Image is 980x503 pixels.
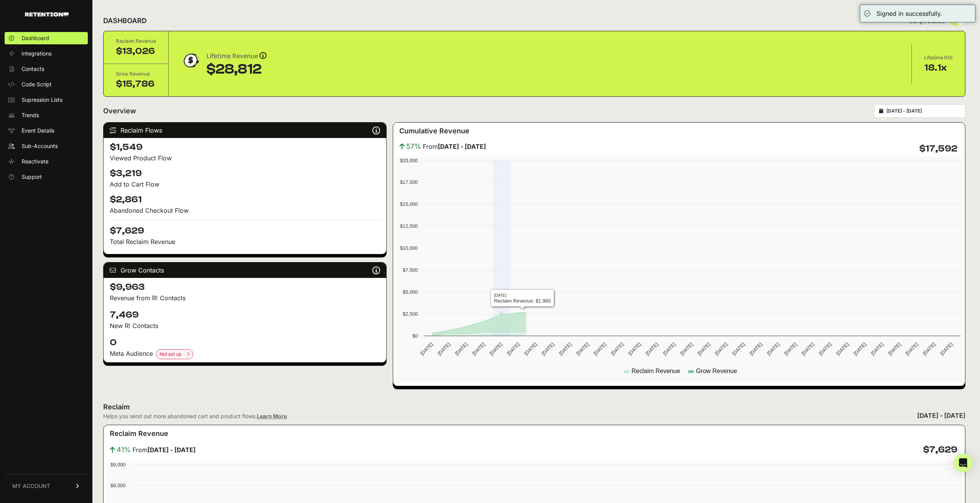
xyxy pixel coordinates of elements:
text: [DATE] [558,342,573,357]
div: Lifetime ROI [924,54,953,62]
text: [DATE] [540,342,555,357]
span: Reactivate [22,158,49,165]
span: Event Details [22,127,54,135]
h2: Overview [103,106,136,116]
text: [DATE] [835,342,850,357]
text: [DATE] [904,342,919,357]
text: [DATE] [731,342,746,357]
text: [DATE] [679,342,694,357]
a: Contacts [5,63,88,75]
span: Contacts [22,65,44,73]
text: $12,500 [400,223,417,229]
div: Meta Audience [110,349,380,359]
h4: 0 [110,336,380,349]
div: $13,026 [116,45,156,57]
text: [DATE] [869,342,885,357]
a: Dashboard [5,32,88,44]
p: New R! Contacts [110,321,380,330]
div: Reclaim Revenue [116,37,156,45]
div: Reclaim Flows [104,123,386,138]
span: Dashboard [22,34,49,42]
text: [DATE] [523,342,538,357]
text: [DATE] [627,342,642,357]
text: [DATE] [592,342,607,357]
span: 57% [406,141,421,152]
a: Code Script [5,78,88,91]
text: [DATE] [714,342,729,357]
text: [DATE] [662,342,677,357]
span: Trends [22,111,39,119]
span: Sub-Accounts [22,142,58,150]
text: [DATE] [800,342,815,357]
text: $9,000 [111,462,126,468]
text: [DATE] [818,342,833,357]
h4: $2,861 [110,193,380,206]
div: $15,786 [116,78,156,90]
text: [DATE] [921,342,936,357]
text: [DATE] [644,342,659,357]
a: Integrations [5,47,88,60]
h2: Reclaim [103,402,287,412]
h4: 7,469 [110,309,380,321]
a: Trends [5,109,88,121]
div: Open Intercom Messenger [954,454,972,472]
a: Sub-Accounts [5,140,88,152]
text: Grow Revenue [696,368,737,374]
h4: $3,219 [110,167,380,180]
text: [DATE] [419,342,434,357]
text: $15,000 [400,201,417,207]
text: [DATE] [939,342,954,357]
h4: $9,963 [110,281,380,293]
text: [DATE] [454,342,469,357]
text: $17,500 [400,179,417,185]
text: [DATE] [852,342,867,357]
text: [DATE] [766,342,781,357]
span: From [132,445,196,454]
h4: $17,592 [919,143,957,155]
span: Supression Lists [22,96,62,104]
a: Learn More [257,413,287,419]
p: Total Reclaim Revenue [110,237,380,246]
text: $5,000 [403,289,418,295]
img: dollar-coin-05c43ed7efb7bc0c12610022525b4bbbb207c7efeef5aecc26f025e68dcafac9.png [181,51,200,70]
text: $20,000 [400,158,417,163]
text: $10,000 [400,245,417,251]
text: [DATE] [506,342,521,357]
text: [DATE] [610,342,625,357]
h4: $7,629 [923,444,957,456]
a: Event Details [5,124,88,137]
div: $28,812 [206,62,266,77]
text: [DATE] [783,342,798,357]
a: Reactivate [5,155,88,168]
img: Retention.com [25,12,69,17]
a: Supression Lists [5,94,88,106]
text: $0 [412,333,417,339]
div: Grow Contacts [104,262,386,278]
div: Viewed Product Flow [110,153,380,163]
text: [DATE] [748,342,763,357]
span: Code Script [22,81,52,88]
text: [DATE] [575,342,590,357]
div: 18.1x [924,62,953,74]
div: [DATE] - [DATE] [917,411,965,420]
text: $2,500 [403,311,418,317]
a: MY ACCOUNT [5,474,88,498]
h2: DASHBOARD [103,15,147,26]
a: Support [5,171,88,183]
div: Add to Cart Flow [110,180,380,189]
text: [DATE] [436,342,451,357]
span: 41% [117,444,131,455]
text: $8,000 [111,483,126,488]
span: MY ACCOUNT [12,482,50,490]
text: Reclaim Revenue [632,368,680,374]
text: $7,500 [403,267,418,273]
h4: $7,629 [110,220,380,237]
p: Revenue from R! Contacts [110,293,380,303]
h4: $1,549 [110,141,380,153]
span: From [423,142,486,151]
text: [DATE] [488,342,503,357]
span: Support [22,173,42,181]
div: Grow Revenue [116,70,156,78]
div: Lifetime Revenue [206,51,266,62]
div: Helps you send out more abandoned cart and product flows. [103,412,287,420]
